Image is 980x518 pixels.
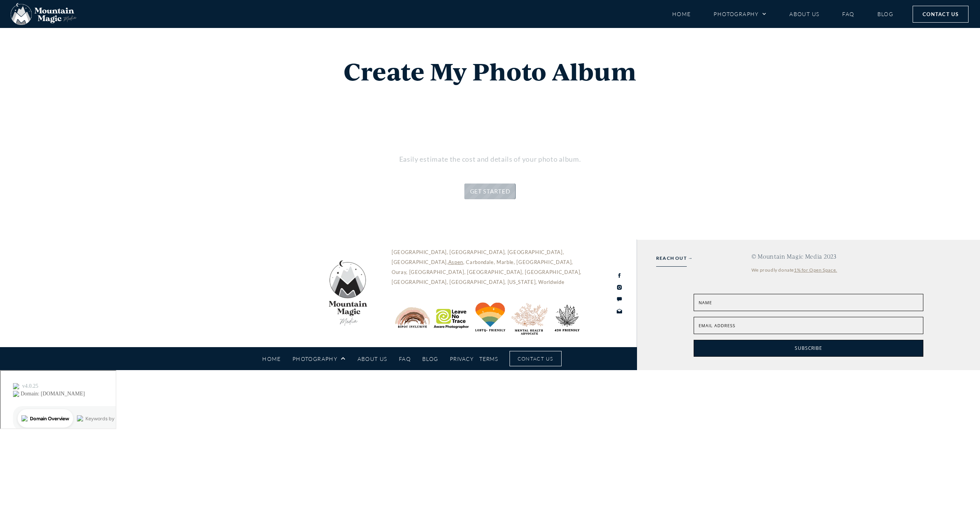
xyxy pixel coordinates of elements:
a: FAQ [842,7,854,21]
div: Domain Overview [29,45,69,50]
a: 1% for Open Space. [794,267,837,273]
a: FAQ [399,352,411,366]
nav: Menu [262,352,438,366]
a: GET STARTED [464,184,516,199]
a: About Us [358,352,387,366]
a: Blog [422,352,438,366]
a: About Us [789,7,819,21]
p: Easily estimate the cost and details of your photo album. [283,153,697,165]
img: logo_orange.svg [12,12,18,18]
a: Terms [479,354,498,364]
a: Blog [877,7,893,21]
a: Photography [714,7,766,21]
a: Contact Us [510,351,562,366]
span: Email addr [699,323,727,328]
span: Contact Us [518,354,554,363]
h4: © Mountain Magic Media 2023 [751,253,961,260]
h1: Create my photo album [283,59,697,77]
a: Photography [292,352,346,366]
div: We proudly donate [751,266,961,275]
span: ame [702,300,712,305]
a: Aspen [448,259,463,265]
span: ess [727,323,735,328]
img: website_grey.svg [12,20,18,26]
span: N [699,300,702,305]
a: Home [672,7,691,21]
img: tab_domain_overview_orange.svg [21,44,27,51]
div: Keywords by Traffic [85,45,129,50]
nav: Menu [672,7,893,21]
img: Mountain Magic Media photography logo Crested Butte Photographer [11,3,77,25]
a: Home [262,352,281,366]
p: [GEOGRAPHIC_DATA], [GEOGRAPHIC_DATA], [GEOGRAPHIC_DATA], [GEOGRAPHIC_DATA], , Carbondale, Marble,... [392,247,588,287]
span: Subscribe [795,345,822,351]
a: REACH OUT → [656,254,693,262]
span: Contact Us [923,10,959,18]
div: Domain: [DOMAIN_NAME] [20,20,84,26]
div: v 4.0.25 [21,12,38,18]
button: Subscribe [694,340,923,357]
a: Privacy [450,354,473,364]
a: Contact Us [913,6,969,23]
img: tab_keywords_by_traffic_grey.svg [76,44,82,51]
